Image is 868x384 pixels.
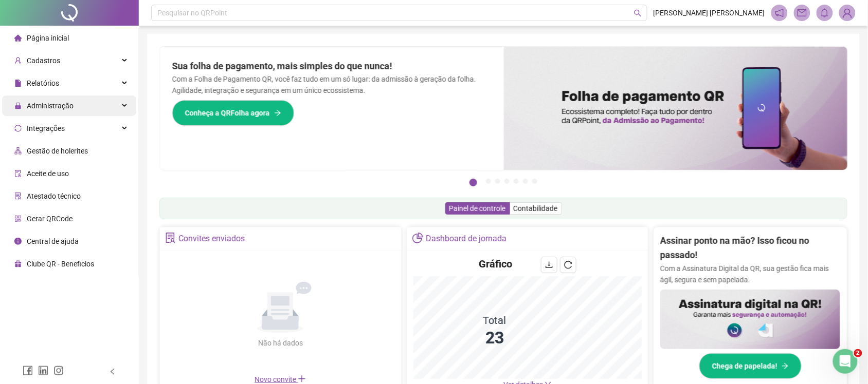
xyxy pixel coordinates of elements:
[854,349,862,357] span: 2
[27,260,94,268] span: Clube QR - Beneficios
[255,375,306,383] span: Novo convite
[545,261,553,269] span: download
[775,8,784,17] span: notification
[14,102,22,109] span: lock
[165,233,176,243] span: solution
[654,7,765,18] span: [PERSON_NAME] [PERSON_NAME]
[27,215,73,223] span: Gerar QRCode
[27,79,59,87] span: Relatórios
[53,366,64,376] span: instagram
[14,193,22,200] span: solution
[14,147,22,155] span: apartment
[833,349,858,374] iframe: Intercom live chat
[495,179,500,184] button: 3
[412,233,423,243] span: pie-chart
[14,57,22,64] span: user-add
[27,56,60,65] span: Cadastros
[699,353,802,379] button: Chega de papelada!
[172,59,492,73] h2: Sua folha de pagamento, mais simples do que nunca!
[27,147,88,155] span: Gestão de holerites
[469,179,477,186] button: 1
[23,366,33,376] span: facebook
[14,238,22,245] span: info-circle
[798,8,807,17] span: mail
[523,179,528,184] button: 6
[27,102,74,110] span: Administração
[27,237,79,245] span: Central de ajuda
[426,230,507,247] div: Dashboard de jornada
[14,34,22,42] span: home
[504,47,848,170] img: banner%2F8d14a306-6205-4263-8e5b-06e9a85ad873.png
[27,169,69,178] span: Aceite de uso
[27,34,69,42] span: Página inicial
[14,215,22,222] span: qrcode
[109,368,116,375] span: left
[564,261,572,269] span: reload
[532,179,537,184] button: 7
[298,375,306,383] span: plus
[660,290,840,350] img: banner%2F02c71560-61a6-44d4-94b9-c8ab97240462.png
[178,230,245,247] div: Convites enviados
[14,80,22,87] span: file
[712,360,777,372] span: Chega de papelada!
[14,170,22,177] span: audit
[514,179,519,184] button: 5
[479,257,513,271] h4: Gráfico
[504,179,510,184] button: 4
[660,263,840,285] p: Com a Assinatura Digital da QR, sua gestão fica mais ágil, segura e sem papelada.
[660,234,840,263] h2: Assinar ponto na mão? Isso ficou no passado!
[634,9,642,17] span: search
[38,366,48,376] span: linkedin
[27,124,65,132] span: Integrações
[820,8,829,17] span: bell
[27,192,81,200] span: Atestado técnico
[449,204,506,213] span: Painel de controle
[185,107,270,119] span: Conheça a QRFolha agora
[233,337,328,349] div: Não há dados
[14,125,22,132] span: sync
[514,204,558,213] span: Contabilidade
[782,362,789,370] span: arrow-right
[172,100,294,126] button: Conheça a QRFolha agora
[486,179,491,184] button: 2
[274,109,281,117] span: arrow-right
[172,73,492,96] p: Com a Folha de Pagamento QR, você faz tudo em um só lugar: da admissão à geração da folha. Agilid...
[840,5,855,21] img: 88751
[14,260,22,267] span: gift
